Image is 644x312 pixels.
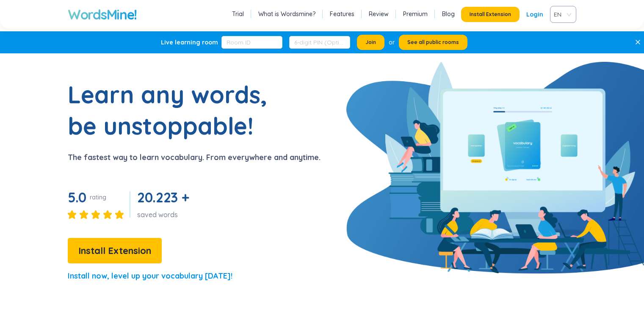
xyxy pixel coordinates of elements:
[78,243,151,258] span: Install Extension
[365,39,376,46] span: Join
[442,10,455,18] a: Blog
[90,193,106,202] div: rating
[289,36,350,49] input: 6-digit PIN (Optional)
[161,38,218,47] div: Live learning room
[68,6,137,23] a: WordsMine!
[68,79,279,141] h1: Learn any words, be unstoppable!
[389,38,395,47] div: or
[399,35,467,50] button: See all public rooms
[554,8,569,21] span: VIE
[403,10,428,18] a: Premium
[526,7,543,22] a: Login
[369,10,389,18] a: Review
[68,189,86,206] span: 5.0
[68,247,162,256] a: Install Extension
[137,210,192,219] div: saved words
[461,7,520,22] button: Install Extension
[68,270,232,282] p: Install now, level up your vocabulary [DATE]!
[137,189,189,206] span: 20.223 +
[221,36,282,49] input: Room ID
[470,11,511,18] span: Install Extension
[357,35,384,50] button: Join
[68,238,162,263] button: Install Extension
[330,10,354,18] a: Features
[407,39,459,46] span: See all public rooms
[68,152,321,163] p: The fastest way to learn vocabulary. From everywhere and anytime.
[258,10,315,18] a: What is Wordsmine?
[232,10,244,18] a: Trial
